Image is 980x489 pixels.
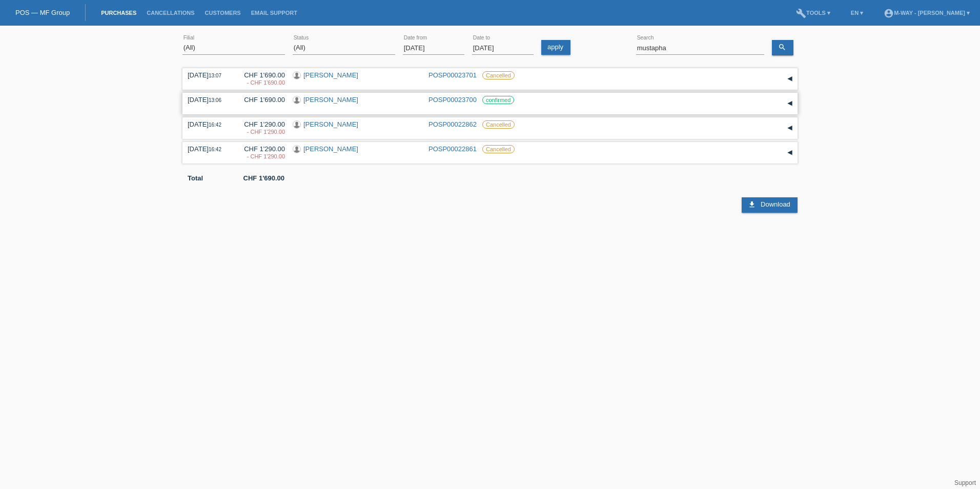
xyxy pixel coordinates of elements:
span: 13:07 [209,73,221,78]
div: CHF 1'290.00 [236,120,285,136]
i: download [748,200,756,209]
span: 16:42 [209,122,221,128]
div: [DATE] [188,120,229,128]
label: confirmed [482,96,514,104]
a: [PERSON_NAME] [303,71,358,79]
span: 13:06 [209,97,221,103]
a: account_circlem-way - [PERSON_NAME] ▾ [879,10,975,16]
a: POSP00022861 [428,145,477,153]
a: Cancellations [141,10,199,16]
span: 16:42 [209,147,221,152]
span: Download [761,200,790,208]
div: CHF 1'290.00 [236,145,285,160]
b: CHF 1'690.00 [243,174,284,182]
a: POSP00023701 [428,71,477,79]
i: account_circle [884,8,894,18]
div: 17.06.2025 / Mail von Dario [236,129,285,135]
label: Cancelled [482,71,515,79]
a: download Download [742,197,797,213]
div: expand/collapse [782,96,798,111]
div: expand/collapse [782,145,798,160]
a: search [772,40,793,55]
a: Support [954,479,976,486]
b: Total [188,174,203,182]
a: POS — MF Group [15,9,70,16]
div: [DATE] [188,96,229,104]
div: 17.06.2025 / Mail von Dario [236,153,285,159]
div: 10.07.2025 / Doppel erfasst Mail von Dario [236,79,285,86]
a: [PERSON_NAME] [303,96,358,104]
i: search [778,43,786,51]
a: POSP00022862 [428,120,477,128]
label: Cancelled [482,120,515,129]
a: Purchases [96,10,141,16]
div: CHF 1'690.00 [236,71,285,87]
a: Customers [200,10,246,16]
div: expand/collapse [782,71,798,87]
a: [PERSON_NAME] [303,145,358,153]
a: apply [541,40,570,55]
div: expand/collapse [782,120,798,136]
a: [PERSON_NAME] [303,120,358,128]
a: POSP00023700 [428,96,477,104]
a: Email Support [246,10,302,16]
div: [DATE] [188,71,229,79]
a: EN ▾ [846,10,868,16]
div: [DATE] [188,145,229,153]
i: build [796,8,806,18]
div: CHF 1'690.00 [236,96,285,104]
a: buildTools ▾ [791,10,835,16]
label: Cancelled [482,145,515,153]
